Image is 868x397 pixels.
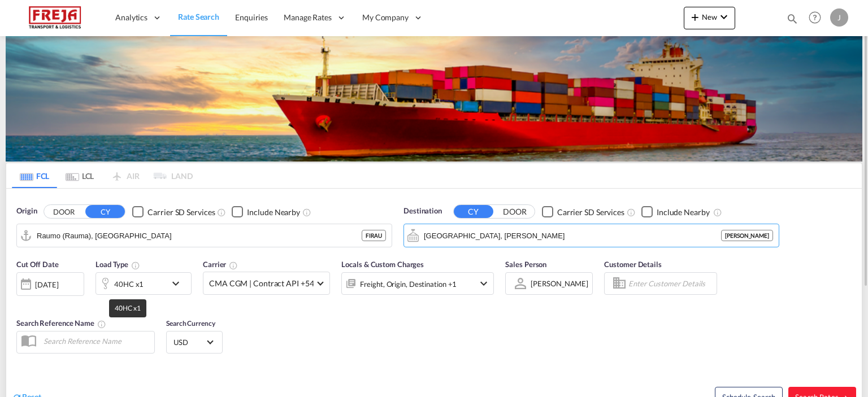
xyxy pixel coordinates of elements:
span: Cut Off Date [16,260,59,269]
span: Rate Search [178,12,219,21]
div: Include Nearby [247,207,300,218]
span: Customer Details [604,260,661,269]
span: USD [173,337,205,347]
md-tab-item: LCL [57,163,102,188]
md-checkbox: Checkbox No Ink [132,206,215,217]
div: J [830,8,848,27]
input: Enter Customer Details [628,275,713,292]
div: Include Nearby [657,207,710,218]
md-checkbox: Checkbox No Ink [232,206,300,217]
span: 40HC x1 [115,304,140,312]
span: Manage Rates [284,12,332,23]
div: Help [805,8,830,28]
div: Freight Origin Destination Factory Stuffingicon-chevron-down [341,272,494,295]
button: CY [85,205,125,218]
span: New [688,12,731,21]
md-icon: Unchecked: Ignores neighbouring ports when fetching rates.Checked : Includes neighbouring ports w... [302,208,311,217]
md-checkbox: Checkbox No Ink [641,206,710,217]
md-pagination-wrapper: Use the left and right arrow keys to navigate between tabs [12,163,193,188]
input: Search Reference Name [38,333,154,350]
button: icon-plus 400-fgNewicon-chevron-down [684,7,735,29]
button: DOOR [495,206,535,219]
div: Carrier SD Services [147,207,215,218]
div: 40HC x1 [114,276,144,292]
md-icon: icon-information-outline [131,261,140,270]
span: My Company [362,12,409,23]
md-icon: Your search will be saved by the below given name [97,320,106,329]
span: Search Currency [166,319,215,328]
input: Search by Port [424,227,721,244]
div: 40HC x1icon-chevron-down [96,272,192,295]
img: 586607c025bf11f083711d99603023e7.png [17,5,93,30]
div: Freight Origin Destination Factory Stuffing [360,276,457,292]
div: Carrier SD Services [557,207,624,218]
span: Help [805,8,824,27]
md-icon: icon-magnify [786,12,798,25]
md-icon: Unchecked: Ignores neighbouring ports when fetching rates.Checked : Includes neighbouring ports w... [713,208,722,217]
div: [PERSON_NAME] [531,279,588,288]
span: Origin [16,206,37,217]
md-icon: icon-chevron-down [169,277,188,290]
md-icon: icon-plus 400-fg [688,10,702,24]
span: Enquiries [235,12,268,22]
md-input-container: Ankara, TRANK [404,224,779,247]
input: Search by Port [37,227,362,244]
span: Search Reference Name [16,319,106,328]
img: LCL+%26+FCL+BACKGROUND.png [6,36,862,162]
md-input-container: Raumo (Rauma), FIRAU [17,224,392,247]
div: [DATE] [35,280,58,290]
button: DOOR [44,206,84,219]
md-checkbox: Checkbox No Ink [542,206,624,217]
md-icon: Unchecked: Search for CY (Container Yard) services for all selected carriers.Checked : Search for... [217,208,226,217]
md-icon: The selected Trucker/Carrierwill be displayed in the rate results If the rates are from another f... [229,261,238,270]
md-select: Sales Person: Jarkko Lamminpaa [530,276,589,292]
md-icon: icon-chevron-down [477,277,491,290]
md-icon: icon-chevron-down [717,10,731,24]
md-datepicker: Select [16,295,25,310]
md-icon: Unchecked: Search for CY (Container Yard) services for all selected carriers.Checked : Search for... [627,208,636,217]
span: CMA CGM | Contract API +54 [209,278,314,289]
md-tab-item: FCL [12,163,57,188]
span: Destination [403,206,442,217]
div: FIRAU [362,230,386,241]
md-select: Select Currency: $ USDUnited States Dollar [172,334,216,350]
span: Locals & Custom Charges [341,260,424,269]
span: Sales Person [505,260,546,269]
span: Analytics [115,12,147,23]
button: CY [454,205,493,218]
span: Load Type [96,260,140,269]
div: icon-magnify [786,12,798,29]
div: [DATE] [16,272,84,296]
span: Carrier [203,260,238,269]
div: [PERSON_NAME] [721,230,773,241]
